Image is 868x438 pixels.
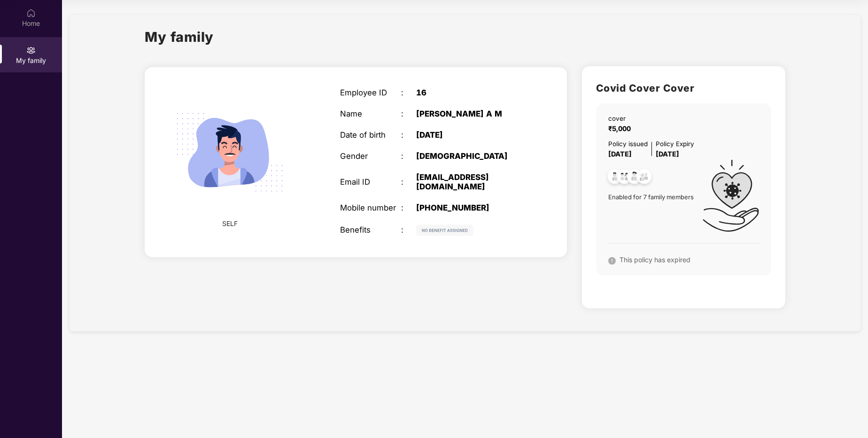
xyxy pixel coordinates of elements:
img: svg+xml;base64,PHN2ZyB4bWxucz0iaHR0cDovL3d3dy53My5vcmcvMjAwMC9zdmciIHdpZHRoPSI0OC45NDMiIGhlaWdodD... [623,166,646,189]
div: 16 [416,88,523,98]
div: cover [608,114,635,124]
img: svg+xml;base64,PHN2ZyB4bWxucz0iaHR0cDovL3d3dy53My5vcmcvMjAwMC9zdmciIHdpZHRoPSIxMjIiIGhlaWdodD0iMj... [416,225,473,236]
img: svg+xml;base64,PHN2ZyBpZD0iSG9tZSIgeG1sbnM9Imh0dHA6Ly93d3cudzMub3JnLzIwMDAvc3ZnIiB3aWR0aD0iMjAiIG... [26,8,36,18]
div: [DATE] [416,131,523,140]
span: Enabled for 7 family members [608,192,697,202]
h1: My family [145,26,214,47]
span: [DATE] [656,150,679,158]
span: This policy has expired [620,256,690,264]
div: Policy issued [608,139,648,149]
div: Mobile number [340,203,401,213]
img: svg+xml;base64,PHN2ZyB3aWR0aD0iMjAiIGhlaWdodD0iMjAiIHZpZXdCb3g9IjAgMCAyMCAyMCIgZmlsbD0ibm9uZSIgeG... [26,46,36,55]
div: : [401,152,416,161]
div: Employee ID [340,88,401,98]
div: : [401,109,416,119]
img: svg+xml;base64,PHN2ZyB4bWxucz0iaHR0cDovL3d3dy53My5vcmcvMjAwMC9zdmciIHdpZHRoPSI0OC45NDMiIGhlaWdodD... [604,166,627,189]
div: : [401,131,416,140]
div: Date of birth [340,131,401,140]
img: svg+xml;base64,PHN2ZyB4bWxucz0iaHR0cDovL3d3dy53My5vcmcvMjAwMC9zdmciIHdpZHRoPSI0OC45MTUiIGhlaWdodD... [613,166,636,189]
img: icon [697,160,764,232]
div: : [401,88,416,98]
div: [PHONE_NUMBER] [416,203,523,213]
span: SELF [222,219,238,229]
div: [DEMOGRAPHIC_DATA] [416,152,523,161]
div: : [401,178,416,187]
div: Benefits [340,226,401,235]
div: : [401,226,416,235]
img: svg+xml;base64,PHN2ZyB4bWxucz0iaHR0cDovL3d3dy53My5vcmcvMjAwMC9zdmciIHdpZHRoPSIyMjQiIGhlaWdodD0iMT... [163,86,296,219]
div: Email ID [340,178,401,187]
div: Name [340,109,401,119]
img: svg+xml;base64,PHN2ZyB4bWxucz0iaHR0cDovL3d3dy53My5vcmcvMjAwMC9zdmciIHdpZHRoPSIxNiIgaGVpZ2h0PSIxNi... [608,257,616,265]
div: Policy Expiry [656,139,694,149]
div: Gender [340,152,401,161]
div: [EMAIL_ADDRESS][DOMAIN_NAME] [416,173,523,192]
img: svg+xml;base64,PHN2ZyB4bWxucz0iaHR0cDovL3d3dy53My5vcmcvMjAwMC9zdmciIHdpZHRoPSI0OC45NDMiIGhlaWdodD... [633,166,656,189]
div: [PERSON_NAME] A M [416,109,523,119]
div: : [401,203,416,213]
h2: Covid Cover Cover [596,80,771,96]
span: [DATE] [608,150,632,158]
span: ₹5,000 [608,125,635,133]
